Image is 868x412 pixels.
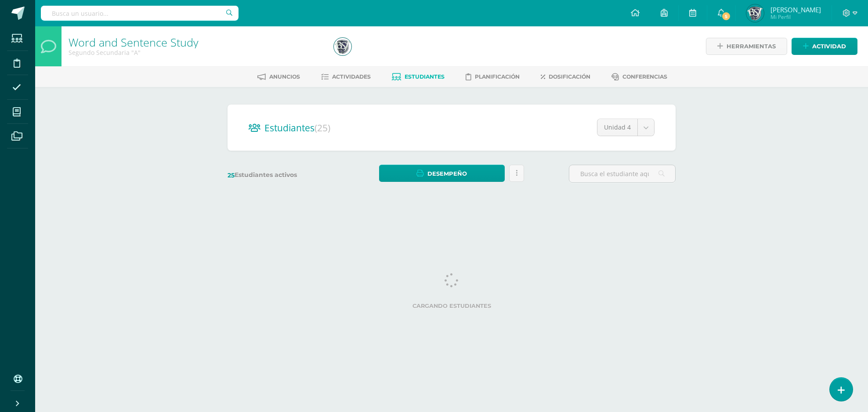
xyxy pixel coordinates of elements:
[475,73,520,80] span: Planificación
[706,38,787,55] a: Herramientas
[812,38,846,54] span: Actividad
[69,36,323,48] h1: Word and Sentence Study
[721,11,731,21] span: 5
[231,303,672,309] label: Cargando estudiantes
[379,165,504,182] a: Desempeño
[332,73,371,80] span: Actividades
[41,6,239,21] input: Busca un usuario...
[405,73,445,80] span: Estudiantes
[604,119,631,136] span: Unidad 4
[597,119,654,136] a: Unidad 4
[611,70,667,84] a: Conferencias
[427,166,467,182] span: Desempeño
[727,38,776,54] span: Herramientas
[257,70,300,84] a: Anuncios
[770,13,821,21] span: Mi Perfil
[466,70,520,84] a: Planificación
[622,73,667,80] span: Conferencias
[770,5,821,14] span: [PERSON_NAME]
[541,70,590,84] a: Dosificación
[264,122,330,134] span: Estudiantes
[569,165,675,182] input: Busca el estudiante aquí...
[746,4,764,22] img: ac1110cd471b9ffa874f13d93ccfeac6.png
[228,171,334,179] label: Estudiantes activos
[549,73,590,80] span: Dosificación
[228,171,235,179] span: 25
[392,70,445,84] a: Estudiantes
[334,38,351,55] img: ac1110cd471b9ffa874f13d93ccfeac6.png
[315,122,330,134] span: (25)
[792,38,857,55] a: Actividad
[321,70,371,84] a: Actividades
[69,35,199,50] a: Word and Sentence Study
[269,73,300,80] span: Anuncios
[69,48,323,57] div: Segundo Secundaria 'A'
